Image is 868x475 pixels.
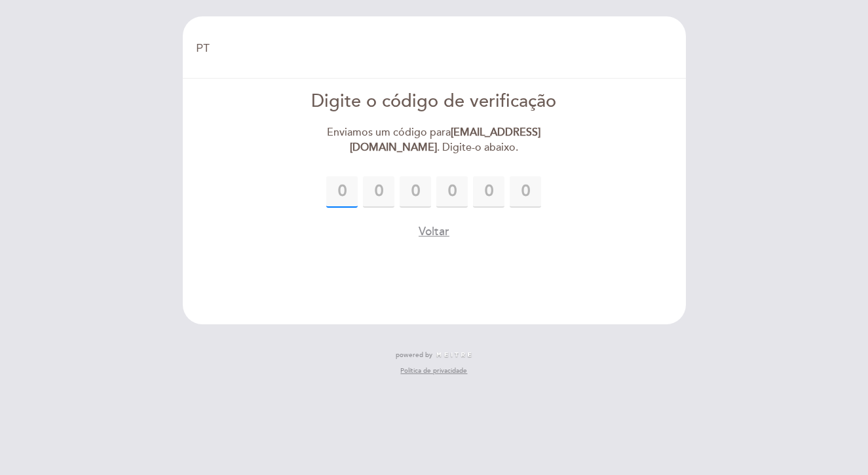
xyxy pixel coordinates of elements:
[436,176,468,208] input: 0
[396,351,432,360] span: powered by
[436,352,473,358] img: MEITRE
[400,366,467,375] a: Política de privacidade
[510,176,541,208] input: 0
[326,176,358,208] input: 0
[350,126,541,154] strong: [EMAIL_ADDRESS][DOMAIN_NAME]
[363,176,394,208] input: 0
[284,89,584,115] div: Digite o código de verificação
[396,351,473,360] a: powered by
[400,176,431,208] input: 0
[473,176,504,208] input: 0
[284,125,584,155] div: Enviamos um código para . Digite-o abaixo.
[419,223,449,240] button: Voltar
